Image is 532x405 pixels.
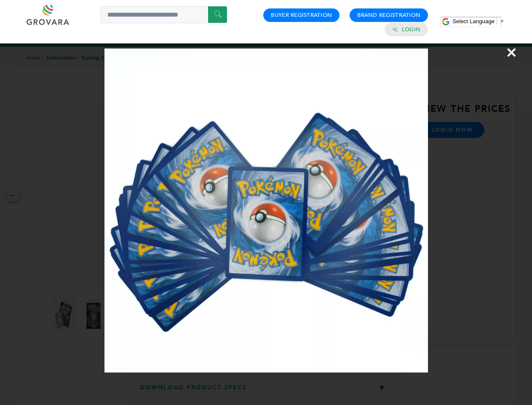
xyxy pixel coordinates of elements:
[104,49,428,373] img: Image Preview
[497,18,497,24] span: ​
[499,18,505,24] span: ▼
[452,18,495,24] span: Select Language
[452,18,505,24] a: Select Language​
[402,26,420,33] a: Login
[506,40,517,64] span: ×
[357,11,420,19] a: Brand Registration
[101,6,227,23] input: Search a product or brand...
[271,11,332,19] a: Buyer Registration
